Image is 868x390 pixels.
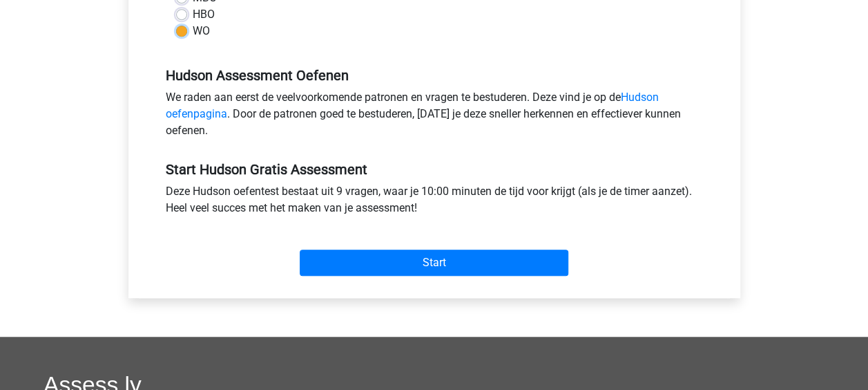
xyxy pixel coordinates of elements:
div: We raden aan eerst de veelvoorkomende patronen en vragen te bestuderen. Deze vind je op de . Door... [155,89,713,145]
label: HBO [193,6,215,23]
label: WO [193,23,210,39]
input: Start [300,250,568,276]
h5: Start Hudson Gratis Assessment [166,161,703,178]
div: Deze Hudson oefentest bestaat uit 9 vragen, waar je 10:00 minuten de tijd voor krijgt (als je de ... [155,183,713,222]
h5: Hudson Assessment Oefenen [166,67,703,84]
